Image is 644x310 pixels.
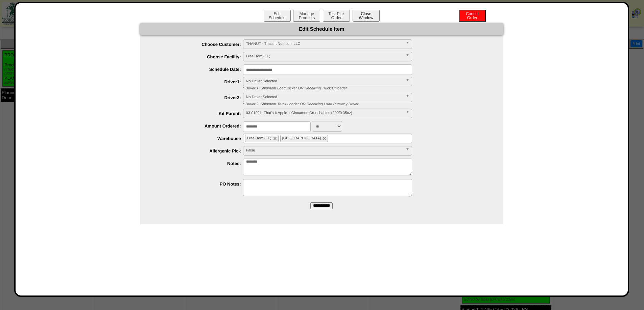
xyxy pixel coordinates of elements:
[153,42,243,47] label: Choose Customer:
[246,146,403,154] span: False
[153,136,243,141] label: Warehouse
[247,136,271,140] span: FreeFrom (FF)
[459,10,486,22] button: CancelOrder
[293,10,320,22] button: ManageProducts
[246,93,403,101] span: No Driver Selected
[352,15,380,20] a: CloseWindow
[153,95,243,100] label: Driver2:
[153,181,243,187] label: PO Notes:
[246,40,403,48] span: THANUT - Thats It Nutrition, LLC
[282,136,321,140] span: [GEOGRAPHIC_DATA]
[246,77,403,85] span: No Driver Selected
[153,79,243,84] label: Driver1:
[153,161,243,166] label: Notes:
[153,67,243,72] label: Schedule Date:
[153,148,243,153] label: Allergenic Pick
[153,123,243,129] label: Amount Ordered:
[323,10,350,22] button: Test PickOrder
[153,111,243,116] label: Kit Parent:
[153,54,243,59] label: Choose Facility:
[353,10,380,22] button: CloseWindow
[246,52,403,60] span: FreeFrom (FF)
[238,102,503,106] div: * Driver 2: Shipment Truck Loader OR Receiving Load Putaway Driver
[264,10,291,22] button: EditSchedule
[140,23,503,35] div: Edit Schedule Item
[238,86,503,90] div: * Driver 1: Shipment Load Picker OR Receiving Truck Unloader
[246,109,403,117] span: 03-01021: That's It Apple + Cinnamon Crunchables (200/0.35oz)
